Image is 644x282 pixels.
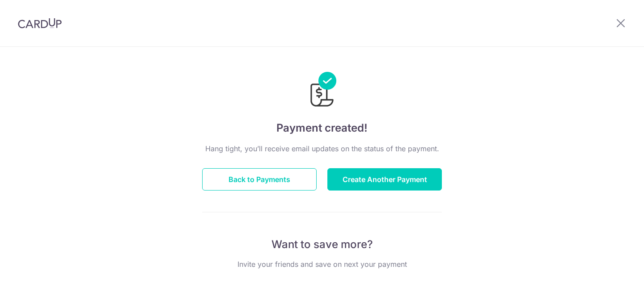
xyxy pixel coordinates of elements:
[202,143,442,154] p: Hang tight, you’ll receive email updates on the status of the payment.
[586,255,635,278] iframe: Opens a widget where you can find more information
[308,72,336,109] img: Payments
[18,18,62,29] img: CardUp
[327,168,442,191] button: Create Another Payment
[202,168,317,191] button: Back to Payments
[202,120,442,136] h4: Payment created!
[202,237,442,252] p: Want to save more?
[202,259,442,270] p: Invite your friends and save on next your payment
